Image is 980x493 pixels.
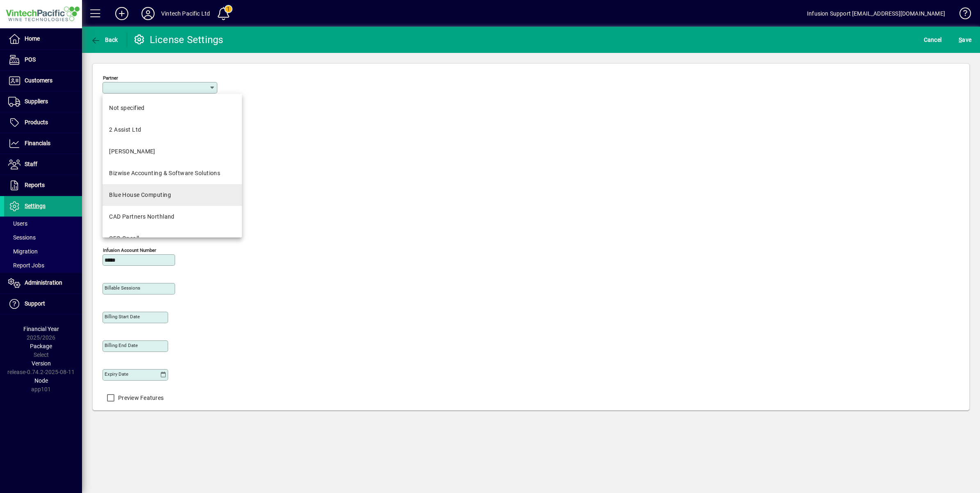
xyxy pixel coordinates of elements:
span: Home [25,35,40,42]
mat-option: Blue House Computing [103,184,242,206]
span: Sessions [8,234,36,241]
mat-option: Alison Evans [103,141,242,162]
span: Users [8,220,27,227]
span: Settings [25,203,46,209]
mat-label: Billing end date [105,342,138,348]
span: Support [25,300,45,307]
button: Save [957,32,973,47]
mat-option: CFO Oncall [103,228,242,249]
a: Administration [4,273,82,293]
a: Customers [4,71,82,91]
span: Version [32,360,51,367]
a: POS [4,50,82,70]
span: Products [25,119,48,126]
span: POS [25,56,36,63]
a: Staff [4,154,82,175]
mat-option: Bizwise Accounting & Software Solutions [103,162,242,184]
button: Profile [135,6,161,21]
span: Not specified [109,104,145,112]
a: Users [4,217,82,231]
mat-label: Infusion account number [103,247,156,253]
span: Staff [25,161,37,167]
a: Sessions [4,231,82,244]
a: Products [4,112,82,133]
div: CFO Oncall [109,234,139,243]
div: Infusion Support [EMAIL_ADDRESS][DOMAIN_NAME] [807,7,945,20]
div: 2 Assist Ltd [109,126,141,134]
span: ave [959,33,971,46]
mat-label: Expiry date [105,371,128,377]
button: Back [89,32,120,47]
span: Suppliers [25,98,48,105]
span: Administration [25,279,62,286]
span: Migration [8,248,38,255]
div: Bizwise Accounting & Software Solutions [109,169,220,178]
a: Suppliers [4,91,82,112]
a: Financials [4,133,82,154]
button: Cancel [922,32,944,47]
a: Reports [4,175,82,196]
mat-option: CAD Partners Northland [103,206,242,228]
span: Reports [25,182,45,188]
span: S [959,37,962,43]
mat-option: 2 Assist Ltd [103,119,242,141]
div: Vintech Pacific Ltd [161,7,210,20]
label: Preview Features [116,394,164,402]
span: Node [34,377,48,384]
a: Knowledge Base [953,2,970,28]
div: [PERSON_NAME] [109,147,155,156]
a: Report Jobs [4,258,82,272]
span: Customers [25,77,52,84]
a: Support [4,294,82,314]
a: Migration [4,244,82,258]
mat-label: Billing start date [105,314,140,320]
mat-label: Partner [103,75,118,81]
app-page-header-button: Back [82,32,127,47]
div: License Settings [133,33,223,46]
mat-label: Billable sessions [105,285,140,291]
div: Blue House Computing [109,191,171,199]
span: Package [30,343,52,349]
span: Back [91,37,118,43]
span: Financials [25,140,50,146]
span: Financial Year [23,326,59,332]
span: Report Jobs [8,262,44,269]
div: CAD Partners Northland [109,212,175,221]
a: Home [4,29,82,49]
button: Add [109,6,135,21]
span: Cancel [924,33,942,46]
